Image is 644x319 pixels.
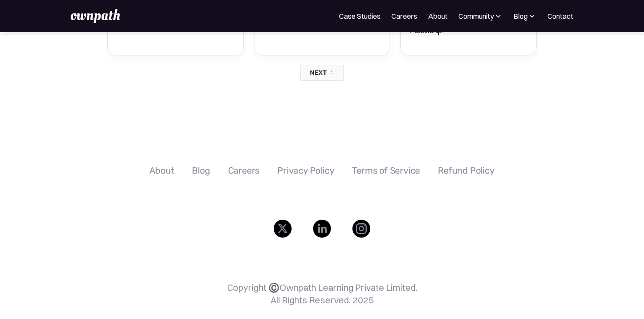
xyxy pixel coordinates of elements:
[149,165,174,176] a: About
[513,11,537,21] div: Blog
[513,11,528,21] div: Blog
[301,65,343,81] a: Next Page
[458,11,494,21] div: Community
[458,11,503,21] div: Community
[228,165,260,176] a: Careers
[277,165,334,176] a: Privacy Policy
[192,165,210,176] a: Blog
[339,11,381,21] a: Case Studies
[391,11,417,21] a: Careers
[310,69,327,77] div: Next
[107,65,537,81] div: List
[352,165,420,176] a: Terms of Service
[227,281,417,306] p: Copyright ©️Ownpath Learning Private Limited. All Rights Reserved. 2025
[438,165,494,176] a: Refund Policy
[547,11,573,21] a: Contact
[428,11,448,21] a: About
